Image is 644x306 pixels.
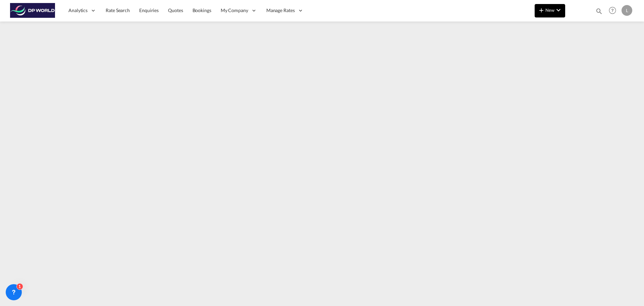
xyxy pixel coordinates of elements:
span: Enquiries [139,7,159,13]
span: New [537,7,562,13]
span: My Company [221,7,248,14]
span: Manage Rates [266,7,295,14]
div: L [622,5,632,16]
span: Help [607,5,618,16]
span: Analytics [68,7,88,14]
span: Bookings [193,7,211,13]
md-icon: icon-chevron-down [554,6,562,14]
div: icon-magnify [595,7,603,17]
div: Help [607,5,622,17]
md-icon: icon-magnify [595,7,603,15]
md-icon: icon-plus 400-fg [537,6,545,14]
span: Quotes [168,7,183,13]
img: c08ca190194411f088ed0f3ba295208c.png [10,3,55,18]
span: Rate Search [106,7,130,13]
button: icon-plus 400-fgNewicon-chevron-down [535,4,565,17]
